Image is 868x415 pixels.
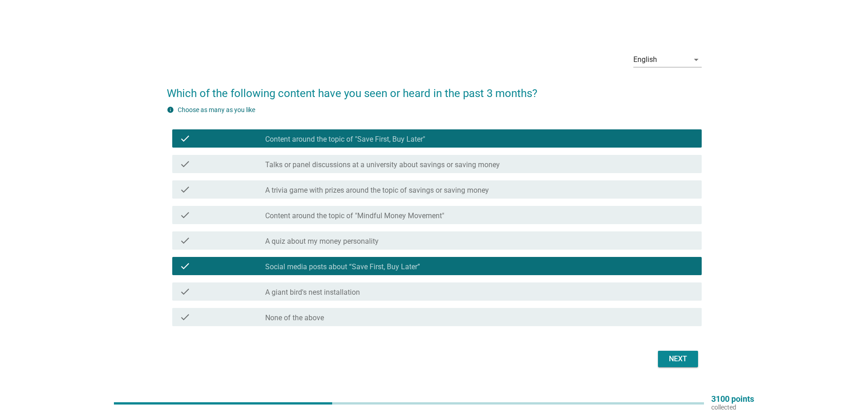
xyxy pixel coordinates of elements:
label: Choose as many as you like [178,106,255,113]
label: Talks or panel discussions at a university about savings or saving money [265,160,500,169]
i: check [180,184,190,195]
p: 3100 points [711,395,754,403]
button: Next [658,351,698,367]
i: arrow_drop_down [691,54,702,65]
i: check [180,210,190,220]
label: Content around the topic of "Mindful Money Movement" [265,211,444,220]
label: A trivia game with prizes around the topic of savings or saving money [265,186,489,195]
label: A giant bird's nest installation [265,288,360,297]
label: Social media posts about “Save First, Buy Later” [265,262,420,272]
i: check [180,159,190,169]
h2: Which of the following content have you seen or heard in the past 3 months? [167,76,702,102]
label: A quiz about my money personality [265,237,379,246]
i: check [180,261,190,272]
i: check [180,133,190,144]
div: Next [665,354,691,364]
label: Content around the topic of "Save First, Buy Later" [265,135,425,144]
i: info [167,106,174,113]
i: check [180,286,190,297]
p: collected [711,403,754,411]
label: None of the above [265,313,324,323]
i: check [180,312,190,323]
i: check [180,235,190,246]
div: English [633,56,657,64]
